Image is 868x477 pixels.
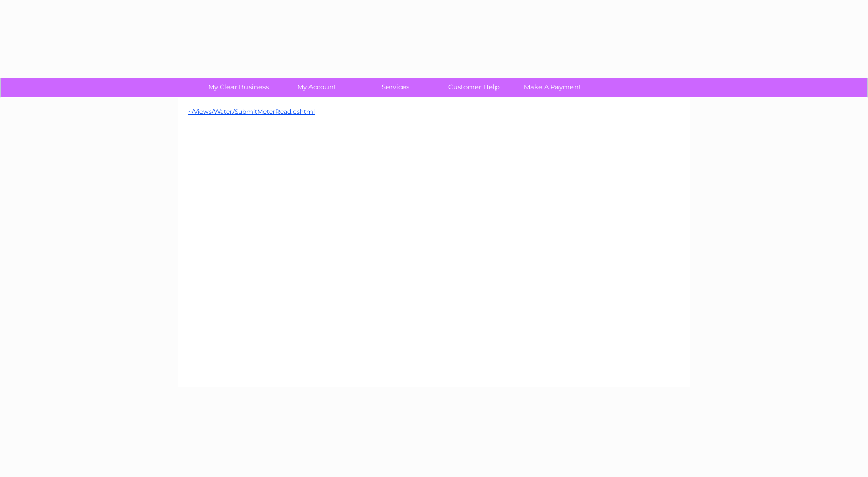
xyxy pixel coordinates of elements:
[510,78,595,97] a: Make A Payment
[274,78,360,97] a: My Account
[188,107,315,115] a: ~/Views/Water/SubmitMeterRead.cshtml
[431,78,517,97] a: Customer Help
[196,78,281,97] a: My Clear Business
[353,78,438,97] a: Services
